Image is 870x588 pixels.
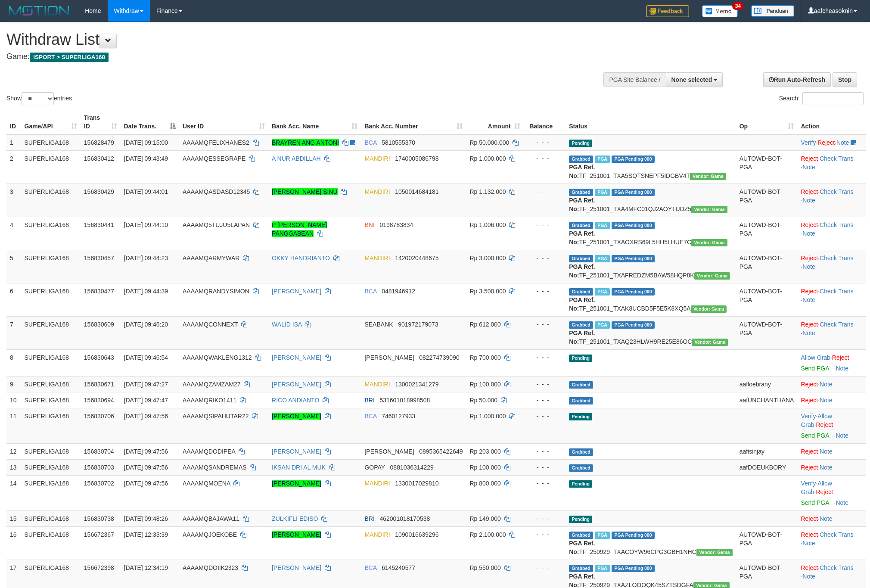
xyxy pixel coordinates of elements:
a: Check Trans [820,155,854,162]
h4: Game: [6,53,572,61]
td: SUPERLIGA168 [21,376,81,392]
span: [DATE] 09:46:20 [124,321,168,328]
span: Pending [569,413,592,420]
span: AAAAMQFELIXHANES2 [183,139,249,146]
span: 156830704 [84,448,114,455]
td: TF_251001_TXAQ23HLWH9RE25E86OC [565,316,736,349]
span: 156830457 [84,255,114,261]
td: SUPERLIGA168 [21,459,81,475]
a: Reject [801,288,818,295]
td: 1 [6,134,21,151]
a: BRAYREN ANG ANTONI [272,139,339,146]
span: Rp 1.000.000 [469,155,506,162]
span: Marked by aafsoycanthlai [595,288,610,296]
a: Send PGA [801,432,829,439]
td: 12 [6,443,21,459]
td: SUPERLIGA168 [21,408,81,443]
a: Verify [801,480,816,487]
a: Note [820,397,833,404]
span: AAAAMQ5TUJU5LAPAN [183,221,250,228]
a: RICO ANDIANTO [272,397,319,404]
th: Amount: activate to sort column ascending [466,110,523,134]
span: MANDIRI [364,155,390,162]
span: Copy 0198783834 to clipboard [379,221,413,228]
span: [DATE] 09:44:10 [124,221,168,228]
span: · [801,413,832,428]
span: BCA [364,139,376,146]
span: Pending [569,355,592,362]
span: Rp 1.000.000 [469,413,506,420]
a: Note [836,432,848,439]
th: Bank Acc. Name: activate to sort column ascending [268,110,361,134]
span: Rp 3.500.000 [469,288,506,295]
a: [PERSON_NAME] [272,564,321,571]
div: PGA Site Balance / [603,72,665,87]
span: Grabbed [569,255,593,262]
td: TF_251001_TXA4MFC01QJ2AOYTUDZ5 [565,184,736,217]
a: [PERSON_NAME] [272,531,321,538]
td: · · [797,184,866,217]
span: AAAAMQASDASD12345 [183,188,250,195]
td: SUPERLIGA168 [21,510,81,526]
label: Show entries [6,92,72,105]
h1: Withdraw List [6,31,572,48]
a: A NUR ABDILLAH [272,155,321,162]
div: - - - [527,463,562,472]
span: [DATE] 09:15:00 [124,139,168,146]
td: 5 [6,250,21,283]
span: Copy 1300021341279 to clipboard [395,381,438,388]
span: Grabbed [569,321,593,329]
span: Rp 50.000 [469,397,497,404]
td: SUPERLIGA168 [21,392,81,408]
a: Note [836,139,849,146]
span: Copy 531601018998508 to clipboard [379,397,430,404]
span: Vendor URL: https://trx31.1velocity.biz [691,206,727,213]
div: - - - [527,138,562,147]
td: · · [797,408,866,443]
a: Note [802,330,815,336]
div: - - - [527,396,562,404]
td: SUPERLIGA168 [21,134,81,151]
td: 8 [6,349,21,376]
span: MANDIRI [364,480,390,487]
span: Marked by aafsoycanthlai [595,255,610,262]
span: Marked by aafsoycanthlai [595,156,610,163]
span: Rp 203.000 [469,448,500,455]
span: Rp 50.000.000 [469,139,509,146]
span: 156830477 [84,288,114,295]
a: Send PGA [801,365,829,372]
td: 7 [6,316,21,349]
span: SEABANK [364,321,393,328]
span: Vendor URL: https://trx31.1velocity.biz [691,305,727,313]
span: PGA Pending [612,156,655,163]
td: · [797,459,866,475]
span: AAAAMQSANDREMAS [183,464,247,471]
a: Send PGA [801,499,829,506]
td: 3 [6,184,21,217]
td: 14 [6,475,21,510]
span: BCA [364,413,376,420]
th: Bank Acc. Number: activate to sort column ascending [361,110,466,134]
span: Pending [569,480,592,488]
span: Copy 5810555370 to clipboard [382,139,415,146]
div: - - - [527,447,562,456]
span: PGA Pending [612,189,655,196]
span: MANDIRI [364,188,390,195]
span: None selected [671,76,712,83]
b: PGA Ref. No: [569,296,595,312]
th: Trans ID: activate to sort column ascending [81,110,121,134]
span: Marked by aafsoycanthlai [595,189,610,196]
td: TF_251001_TXA5SQTSNEPF5IDGBV4T [565,150,736,184]
div: - - - [527,412,562,420]
span: 156830609 [84,321,114,328]
div: - - - [527,353,562,362]
span: Copy 1330017029810 to clipboard [395,480,438,487]
a: [PERSON_NAME] SINU [272,188,337,195]
span: PGA Pending [612,255,655,262]
span: AAAAMQSIPAHUTAR22 [183,413,249,420]
td: · [797,349,866,376]
span: 156830643 [84,354,114,361]
div: - - - [527,154,562,163]
span: AAAAMQRIKO1411 [183,397,236,404]
td: AUTOWD-BOT-PGA [736,184,798,217]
